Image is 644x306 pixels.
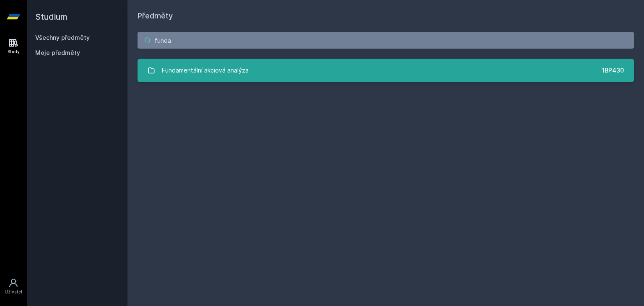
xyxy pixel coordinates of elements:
div: Fundamentální akciová analýza [162,62,249,79]
a: Uživatel [2,274,25,299]
div: Study [8,49,20,55]
div: 1BP430 [602,66,624,75]
a: Study [2,34,25,59]
h1: Předměty [138,10,634,22]
a: Všechny předměty [35,34,90,41]
input: Název nebo ident předmětu… [138,32,634,49]
span: Moje předměty [35,49,80,57]
a: Fundamentální akciová analýza 1BP430 [138,59,634,82]
div: Uživatel [5,289,22,295]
